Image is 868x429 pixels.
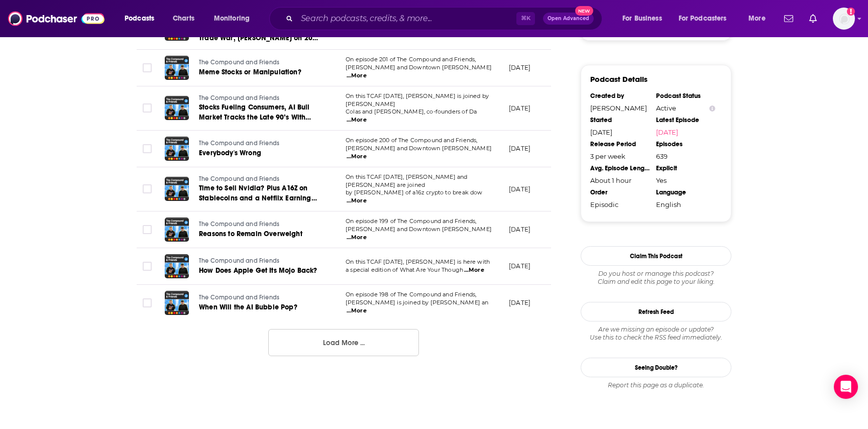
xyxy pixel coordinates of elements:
span: Podcasts [125,12,154,26]
a: The Compound and Friends [199,257,318,266]
span: Toggle select row [143,144,152,153]
a: When Will the AI Bubble Pop? [199,302,318,312]
button: open menu [207,11,263,27]
button: Show Info [709,104,715,112]
div: Are we missing an episode or update? Use this to check the RSS feed immediately. [581,326,731,342]
span: The Compound and Friends [199,175,279,182]
span: On episode 198 of The Compound and Friends, [346,291,476,298]
input: Search podcasts, credits, & more... [297,11,516,27]
a: How Does Apple Get Its Mojo Back? [199,266,318,276]
a: The Compound and Friends [199,58,318,67]
img: Podchaser - Follow, Share and Rate Podcasts [8,9,104,28]
h3: Podcast Details [590,74,647,84]
a: Seeing Double? [581,358,731,377]
span: ...More [464,266,484,274]
p: [DATE] [509,185,530,193]
div: Report this page as a duplicate. [581,381,731,389]
p: [DATE] [509,262,530,270]
span: ⁠⁠⁠⁠⁠[PERSON_NAME]⁠⁠⁠⁠⁠ and ⁠⁠⁠⁠⁠Downtown [PERSON_NAME] [346,226,492,233]
div: Episodes [656,140,715,148]
div: [DATE] [590,128,649,136]
div: Avg. Episode Length [590,164,649,172]
a: The Compound and Friends [199,139,318,148]
span: Open Advanced [548,16,589,21]
span: Reasons to Remain Overweight [199,230,302,238]
span: ...More [347,197,367,205]
button: Open AdvancedNew [543,13,594,25]
span: ⁠⁠⁠⁠⁠[PERSON_NAME]⁠⁠⁠⁠⁠ and ⁠⁠⁠⁠⁠Downtown [PERSON_NAME] [346,145,492,152]
p: [DATE] [509,225,530,234]
span: Do you host or manage this podcast? [581,270,731,278]
div: 639 [656,152,715,160]
button: Refresh Feed [581,302,731,321]
span: On episode 200 of The Compound and Friends, [346,137,477,144]
div: Episodic [590,200,649,208]
a: Everybody's Wrong [199,148,318,158]
p: [DATE] [509,104,530,113]
button: open menu [615,11,675,27]
div: Created by [590,92,649,100]
span: ...More [347,234,367,242]
span: Toggle select row [143,103,152,113]
span: ⌘ K [516,12,535,25]
a: Charts [166,11,200,27]
a: The Compound and Friends [199,293,318,302]
span: Toggle select row [143,298,152,307]
span: Time to Sell Nvidia? Plus A16Z on Stablecoins and a Netflix Earnings Preview [199,184,317,212]
a: The Compound and Friends [199,175,319,184]
span: The Compound and Friends [199,257,279,264]
div: 3 per week [590,152,649,160]
span: ⁠⁠⁠⁠⁠⁠[PERSON_NAME]⁠⁠⁠⁠⁠⁠ and ⁠⁠⁠⁠⁠⁠Downtown [PERSON_NAME] [346,64,492,71]
a: The Compound and Friends [199,220,318,229]
div: Search podcasts, credits, & more... [279,7,612,30]
span: On this TCAF [DATE], [PERSON_NAME] is joined by [PERSON_NAME] [346,92,489,108]
span: When Will the AI Bubble Pop? [199,303,297,311]
span: New [575,6,593,16]
span: Toggle select row [143,184,152,193]
div: Yes [656,176,715,184]
img: User Profile [833,8,855,30]
span: ...More [347,307,367,315]
span: Charts [173,12,194,26]
div: Active [656,104,715,112]
span: ...More [347,116,367,124]
a: Show notifications dropdown [780,10,797,27]
a: Reasons to Remain Overweight [199,229,318,239]
p: [DATE] [509,144,530,153]
span: For Business [622,12,662,26]
div: Order [590,188,649,196]
div: Explicit [656,164,715,172]
button: Show profile menu [833,8,855,30]
div: Podcast Status [656,92,715,100]
span: Everybody's Wrong [199,149,261,157]
span: On this TCAF [DATE], ⁠⁠⁠⁠[PERSON_NAME]⁠⁠⁠⁠ is here with [346,258,490,265]
span: On this TCAF [DATE], [PERSON_NAME] and [PERSON_NAME] are joined [346,173,468,188]
div: Claim and edit this page to your liking. [581,270,731,286]
div: Language [656,188,715,196]
a: Stocks Fueling Consumers, AI Bull Market Tracks the Late 90’s With [PERSON_NAME] and [PERSON_NAME... [199,102,319,123]
svg: Add a profile image [847,8,855,16]
div: Open Intercom Messenger [834,375,858,399]
span: The Compound and Friends [199,94,279,101]
p: [DATE] [509,63,530,72]
div: Started [590,116,649,124]
div: [PERSON_NAME] [590,104,649,112]
span: On episode 201 of The Compound and Friends, [346,56,476,63]
span: Toggle select row [143,262,152,271]
span: For Podcasters [679,12,727,26]
span: Meme Stocks or Manipulation? [199,68,301,76]
a: [DATE] [656,128,715,136]
a: Meme Stocks or Manipulation? [199,67,318,77]
span: by [PERSON_NAME] of a16z crypto to break dow [346,189,483,196]
button: open menu [672,11,741,27]
span: ...More [347,153,367,161]
span: Colas and [PERSON_NAME], co-founders of Da [346,108,477,115]
a: The Compound and Friends [199,94,319,103]
span: a special edition of What Are Your Though [346,266,463,273]
span: On episode 199 of The Compound and Friends, [346,218,476,225]
span: More [748,12,766,26]
span: Monitoring [214,12,250,26]
span: The Compound and Friends [199,140,279,147]
div: Latest Episode [656,116,715,124]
